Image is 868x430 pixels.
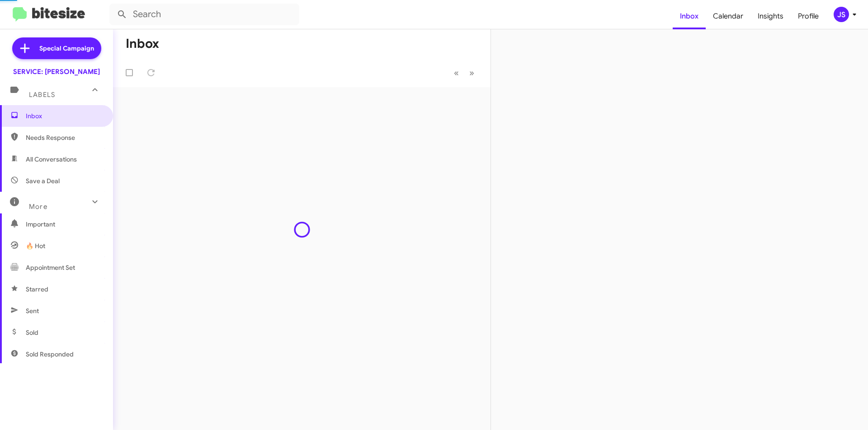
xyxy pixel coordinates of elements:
[834,7,849,22] div: JS
[26,220,103,229] span: Important
[29,91,55,99] span: Labels
[26,263,75,272] span: Appointment Set
[29,203,47,211] span: More
[12,37,101,59] a: Special Campaign
[706,3,750,29] a: Calendar
[449,64,480,82] nav: Page navigation example
[13,67,100,76] div: SERVICE: [PERSON_NAME]
[454,67,459,79] span: «
[109,4,299,25] input: Search
[791,3,826,29] a: Profile
[673,3,706,29] a: Inbox
[26,350,74,359] span: Sold Responded
[826,7,858,22] button: JS
[750,3,791,29] a: Insights
[469,67,474,79] span: »
[26,176,60,185] span: Save a Deal
[26,285,48,294] span: Starred
[26,155,77,164] span: All Conversations
[448,64,464,82] button: Previous
[126,37,159,51] h1: Inbox
[26,241,45,250] span: 🔥 Hot
[26,306,39,315] span: Sent
[39,44,94,53] span: Special Campaign
[26,133,103,142] span: Needs Response
[26,328,38,337] span: Sold
[464,64,480,82] button: Next
[26,111,103,120] span: Inbox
